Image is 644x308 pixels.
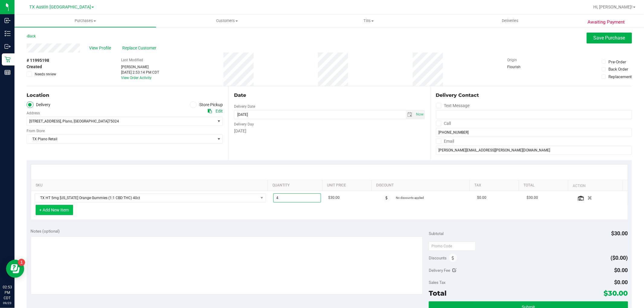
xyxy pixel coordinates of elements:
span: ($0.00) [611,255,628,261]
a: Discount [376,183,467,188]
span: $0.00 [477,195,486,201]
span: Notes (optional) [31,229,60,233]
span: $30.00 [611,230,628,237]
div: Flourish [507,64,537,70]
p: 09/23 [3,301,12,305]
span: Sales Tax [429,280,446,285]
span: select [215,135,223,143]
span: select [415,110,425,119]
a: Total [524,183,566,188]
span: Replace Customer [122,45,159,51]
inline-svg: Retail [5,56,11,62]
span: $0.00 [614,267,628,273]
div: Location [27,92,223,99]
label: Text Message [436,101,470,110]
span: Awaiting Payment [588,19,625,26]
label: Address [27,110,40,116]
span: Delivery Fee [429,268,450,273]
input: Promo Code [429,242,476,251]
span: , Plano [61,119,72,123]
span: $30.00 [328,195,340,201]
inline-svg: Inbound [5,17,11,24]
div: [DATE] [234,128,425,134]
span: Total [429,289,447,297]
span: Subtotal [429,231,444,236]
label: Delivery Date [234,104,255,109]
div: Delivery Contact [436,92,632,99]
label: Call [436,119,451,128]
span: Hi, [PERSON_NAME]! [593,5,633,9]
span: select [215,117,223,125]
a: View Order Activity [121,76,152,80]
span: TX Plano Retail [27,135,215,143]
span: Discounts [429,252,447,263]
span: View Profile [89,45,113,51]
span: Created [27,64,42,70]
inline-svg: Outbound [5,43,11,49]
span: NO DATA FOUND [35,193,266,202]
span: Purchases [14,18,156,24]
span: Needs review [35,71,56,77]
a: Purchases [14,14,156,27]
a: Customers [156,14,298,27]
a: SKU [36,183,265,188]
th: Action [568,180,623,191]
span: Customers [156,18,297,24]
inline-svg: Inventory [5,30,11,37]
button: + Add New Item [36,205,73,215]
button: Save Purchase [587,33,632,43]
span: [STREET_ADDRESS] [29,119,61,123]
label: Delivery [27,101,51,108]
span: select [406,110,415,119]
span: , [GEOGRAPHIC_DATA] [72,119,108,123]
label: Email [436,137,454,146]
span: 75024 [108,119,119,123]
label: Origin [507,57,517,63]
label: Delivery Day [234,122,254,127]
span: $0.00 [614,279,628,285]
span: Save Purchase [594,35,625,41]
div: [DATE] 2:53:14 PM CDT [121,70,159,75]
span: Set Current date [415,110,425,119]
span: TX HT 5mg [US_STATE] Orange Gummies (1:1 CBD:THC) 40ct [35,194,258,202]
div: Date [234,92,425,99]
div: Copy address to clipboard [208,108,212,114]
span: $30.00 [527,195,538,201]
span: Deliveries [494,18,527,24]
span: No discounts applied [396,196,424,199]
label: From Store [27,128,45,134]
div: Back Order [608,66,628,72]
a: Quantity [273,183,320,188]
iframe: Resource center unread badge [18,259,25,266]
a: Deliveries [439,14,581,27]
inline-svg: Reports [5,69,11,75]
a: Back [27,34,36,38]
div: [PERSON_NAME] [121,64,159,70]
div: Edit [216,108,223,114]
div: Replacement [608,74,632,80]
div: Pre-Order [608,59,626,65]
a: Unit Price [327,183,369,188]
label: Last Modified [121,57,143,63]
input: Format: (999) 999-9999 [436,128,632,137]
span: # 11995198 [27,57,49,64]
a: Tax [475,183,517,188]
span: TX Austin [GEOGRAPHIC_DATA] [29,5,91,10]
iframe: Resource center [6,260,24,278]
span: $30.00 [604,289,628,297]
a: Tills [298,14,439,27]
label: Store Pickup [190,101,223,108]
span: Tills [298,18,439,24]
i: Edit Delivery Fee [453,268,457,272]
p: 02:53 PM CDT [3,284,12,301]
input: Format: (999) 999-9999 [436,110,632,119]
